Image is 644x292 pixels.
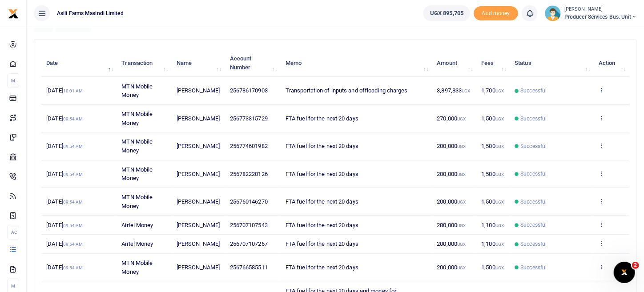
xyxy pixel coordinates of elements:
span: [PERSON_NAME] [177,198,220,205]
small: UGX [462,88,470,93]
img: logo-small [8,8,19,19]
small: UGX [457,172,466,177]
small: UGX [457,223,466,228]
small: UGX [495,242,504,247]
span: FTA fuel for the next 20 days [286,198,358,205]
span: 2 [632,262,639,269]
span: [DATE] [46,264,83,271]
span: 1,500 [481,264,504,271]
span: 1,500 [481,198,504,205]
span: [PERSON_NAME] [177,240,220,247]
span: [PERSON_NAME] [177,171,220,177]
span: Successful [520,264,547,272]
span: [PERSON_NAME] [177,115,220,122]
th: Name: activate to sort column ascending [172,49,225,77]
span: 256774601982 [230,143,268,149]
small: 09:54 AM [63,200,83,204]
li: Wallet ballance [420,5,474,21]
span: Airtel Money [121,222,153,228]
span: Producer Services Bus. Unit [564,13,637,21]
span: Successful [520,240,547,248]
span: 1,100 [481,240,504,247]
th: Amount: activate to sort column ascending [432,49,476,77]
small: 09:54 AM [63,265,83,270]
small: UGX [457,144,466,149]
span: 256773315729 [230,115,268,122]
span: [DATE] [46,222,83,228]
span: 200,000 [437,143,466,149]
span: [PERSON_NAME] [177,87,220,94]
span: FTA fuel for the next 20 days [286,143,358,149]
span: FTA fuel for the next 20 days [286,222,358,228]
a: Add money [474,9,518,16]
span: Successful [520,115,547,123]
span: 256707107543 [230,222,268,228]
span: 200,000 [437,198,466,205]
small: UGX [495,223,504,228]
span: [DATE] [46,198,83,205]
span: 280,000 [437,222,466,228]
span: 200,000 [437,240,466,247]
li: Toup your wallet [474,6,518,21]
small: UGX [495,200,504,204]
small: UGX [457,242,466,247]
span: [DATE] [46,115,83,122]
small: UGX [495,265,504,270]
small: 10:01 AM [63,88,83,93]
small: UGX [495,88,504,93]
small: 09:54 AM [63,223,83,228]
small: UGX [495,172,504,177]
span: FTA fuel for the next 20 days [286,240,358,247]
small: UGX [495,116,504,121]
span: 256782220126 [230,171,268,177]
span: MTN Mobile Money [121,83,153,99]
span: [DATE] [46,87,83,94]
span: Successful [520,221,547,229]
img: profile-user [545,5,561,21]
span: 256707107267 [230,240,268,247]
span: 1,500 [481,115,504,122]
span: [DATE] [46,171,83,177]
span: FTA fuel for the next 20 days [286,171,358,177]
span: UGX 895,705 [430,9,463,18]
small: UGX [457,116,466,121]
span: 256766585511 [230,264,268,271]
small: [PERSON_NAME] [564,6,637,13]
th: Status: activate to sort column ascending [510,49,594,77]
span: 1,700 [481,87,504,94]
span: [PERSON_NAME] [177,264,220,271]
th: Memo: activate to sort column ascending [281,49,432,77]
span: Successful [520,198,547,206]
span: Airtel Money [121,240,153,247]
a: profile-user [PERSON_NAME] Producer Services Bus. Unit [545,5,637,21]
span: [PERSON_NAME] [177,143,220,149]
small: 09:54 AM [63,242,83,247]
th: Date: activate to sort column descending [41,49,117,77]
small: UGX [495,144,504,149]
th: Fees: activate to sort column ascending [476,49,510,77]
a: UGX 895,705 [423,5,470,21]
span: MTN Mobile Money [121,166,153,182]
span: Successful [520,170,547,178]
span: MTN Mobile Money [121,111,153,126]
span: MTN Mobile Money [121,138,153,154]
small: 09:54 AM [63,144,83,149]
span: Successful [520,87,547,95]
li: M [7,73,19,88]
span: 200,000 [437,171,466,177]
th: Account Number: activate to sort column ascending [225,49,280,77]
span: 270,000 [437,115,466,122]
span: [DATE] [46,143,83,149]
span: FTA fuel for the next 20 days [286,115,358,122]
th: Action: activate to sort column ascending [594,49,629,77]
span: Add money [474,6,518,21]
span: 256786170903 [230,87,268,94]
span: 1,500 [481,143,504,149]
a: logo-small logo-large logo-large [8,10,19,16]
span: [DATE] [46,240,83,247]
span: MTN Mobile Money [121,260,153,275]
span: 3,897,833 [437,87,471,94]
small: 09:54 AM [63,172,83,177]
span: 200,000 [437,264,466,271]
span: [PERSON_NAME] [177,222,220,228]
